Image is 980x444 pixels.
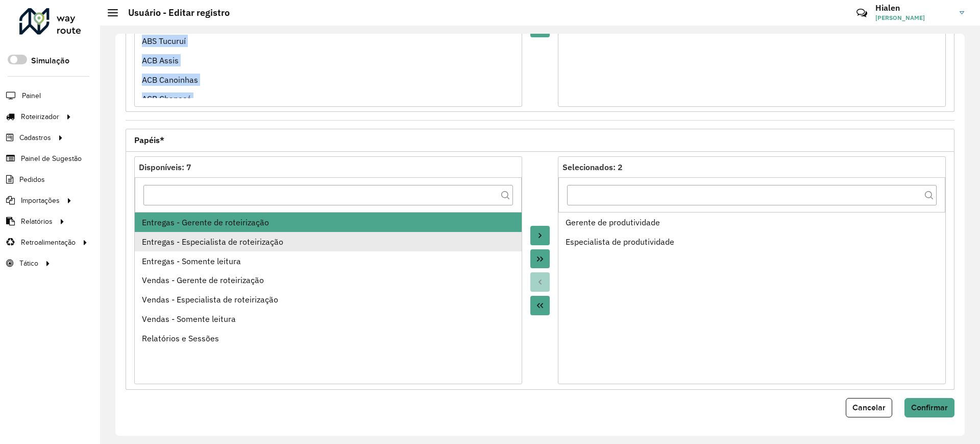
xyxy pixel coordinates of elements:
[21,237,76,248] span: Retroalimentação
[142,332,515,344] div: Relatórios e Sessões
[851,2,873,24] a: Contato Rápido
[566,216,939,228] div: Gerente de produtividade
[139,161,518,173] div: Disponíveis: 7
[142,54,515,66] div: ACB Assis
[852,403,886,412] span: Cancelar
[21,153,82,164] span: Painel de Sugestão
[530,226,550,245] button: Move to Target
[21,216,53,227] span: Relatórios
[22,90,41,101] span: Painel
[19,174,45,185] span: Pedidos
[31,55,69,67] label: Simulação
[142,313,515,325] div: Vendas - Somente leitura
[142,35,515,47] div: ABS Tucuruí
[142,74,515,86] div: ACB Canoinhas
[134,136,164,144] span: Papéis*
[142,92,515,105] div: ACB Chapecó
[875,13,952,22] span: [PERSON_NAME]
[142,255,515,267] div: Entregas - Somente leitura
[566,236,939,248] div: Especialista de produtividade
[875,3,952,13] h3: Hialen
[21,111,59,122] span: Roteirizador
[846,398,892,417] button: Cancelar
[142,274,515,286] div: Vendas - Gerente de roteirização
[904,398,954,417] button: Confirmar
[562,161,941,173] div: Selecionados: 2
[530,249,550,269] button: Move All to Target
[118,7,230,18] h2: Usuário - Editar registro
[19,258,38,269] span: Tático
[21,195,60,206] span: Importações
[911,403,948,412] span: Confirmar
[142,236,515,248] div: Entregas - Especialista de roteirização
[19,132,51,143] span: Cadastros
[142,293,515,306] div: Vendas - Especialista de roteirização
[530,296,550,315] button: Move All to Source
[142,216,515,228] div: Entregas - Gerente de roteirização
